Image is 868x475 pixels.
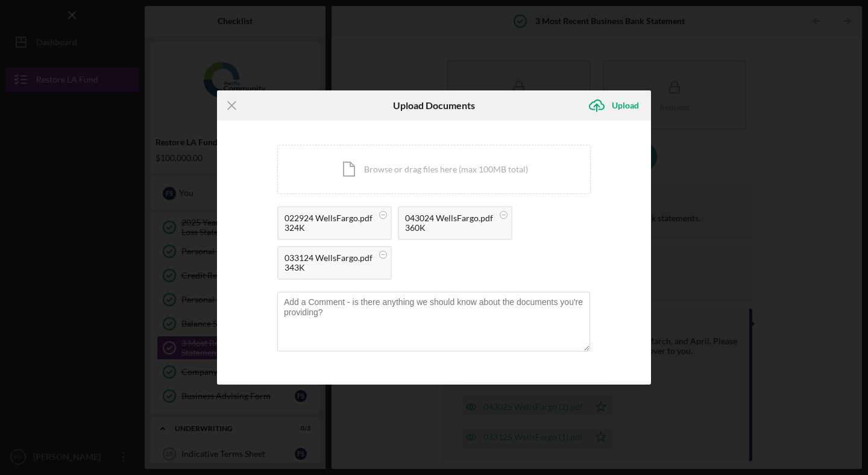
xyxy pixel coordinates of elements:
button: Upload [582,93,651,118]
h6: Upload Documents [393,100,475,111]
div: Upload [612,93,639,118]
div: 360K [405,223,493,233]
div: 324K [285,223,373,233]
div: 343K [285,263,373,272]
div: 043024 WellsFargo.pdf [405,213,493,223]
div: 033124 WellsFargo.pdf [285,253,373,263]
div: 022924 WellsFargo.pdf [285,213,373,223]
